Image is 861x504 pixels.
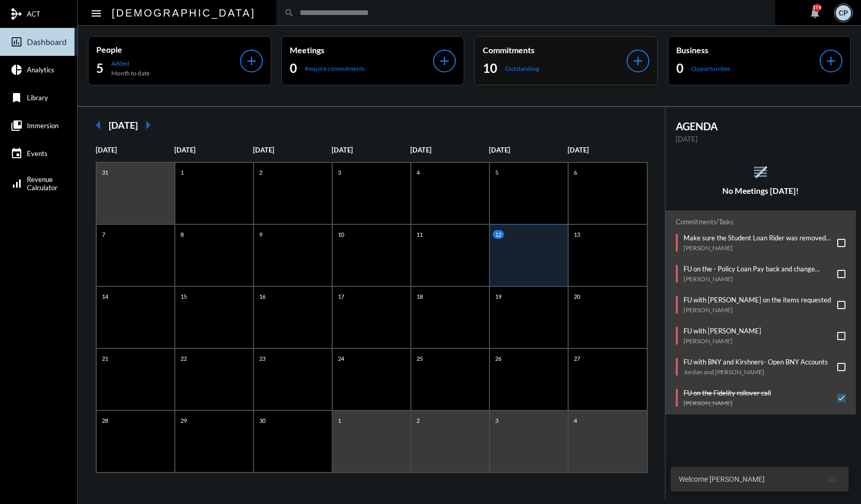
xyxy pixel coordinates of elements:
[813,4,821,12] div: 319
[27,10,40,18] span: ACT
[684,337,761,345] p: [PERSON_NAME]
[809,7,821,19] mat-icon: notifications
[96,60,103,77] h2: 5
[99,292,111,301] p: 14
[684,244,833,252] p: [PERSON_NAME]
[493,230,504,239] p: 12
[109,119,138,131] h2: [DATE]
[178,230,186,239] p: 8
[414,354,425,363] p: 25
[111,69,150,77] p: Month to date
[493,168,501,177] p: 5
[571,168,580,177] p: 6
[691,65,730,72] p: Opportunities
[824,54,838,68] mat-icon: add
[284,8,294,18] mat-icon: search
[676,218,846,226] h2: Commitments/Tasks
[178,168,186,177] p: 1
[684,399,771,407] p: [PERSON_NAME]
[665,186,856,195] h5: No Meetings [DATE]!
[752,163,769,180] mat-icon: reorder
[10,91,23,104] mat-icon: bookmark
[257,230,265,239] p: 9
[178,416,189,425] p: 29
[684,306,831,314] p: [PERSON_NAME]
[414,230,425,239] p: 11
[257,354,268,363] p: 23
[836,5,851,21] div: CP
[10,177,23,190] mat-icon: signal_cellular_alt
[27,94,48,102] span: Library
[676,60,684,77] h2: 0
[335,416,344,425] p: 1
[178,354,189,363] p: 22
[410,146,489,154] p: [DATE]
[493,292,504,301] p: 19
[493,354,504,363] p: 26
[676,135,846,143] p: [DATE]
[571,292,583,301] p: 20
[27,37,67,47] span: Dashboard
[178,292,189,301] p: 15
[679,474,765,484] span: Welcome [PERSON_NAME]
[90,7,102,20] mat-icon: Side nav toggle icon
[505,65,539,72] p: Outstanding
[86,3,107,23] button: Toggle sidenav
[253,146,332,154] p: [DATE]
[414,168,422,177] p: 4
[676,120,846,132] h2: AGENDA
[489,146,568,154] p: [DATE]
[332,146,410,154] p: [DATE]
[111,59,150,67] p: Added
[819,470,844,488] button: Ok
[684,368,828,376] p: Jordan and [PERSON_NAME]
[414,416,422,425] p: 2
[483,45,627,55] p: Commitments
[27,121,58,130] span: Immersion
[684,327,761,335] p: FU with [PERSON_NAME]
[27,66,54,74] span: Analytics
[27,175,57,192] span: Revenue Calculator
[684,275,833,283] p: [PERSON_NAME]
[684,296,831,304] p: FU with [PERSON_NAME] on the items requested
[335,230,347,239] p: 10
[27,149,48,158] span: Events
[684,358,828,366] p: FU with BNY and Kirshners- Open BNY Accounts
[257,292,268,301] p: 16
[257,168,265,177] p: 2
[10,147,23,160] mat-icon: event
[827,475,836,483] span: Ok
[568,146,646,154] p: [DATE]
[684,389,771,397] p: FU on the Fidelity rollover call
[571,416,580,425] p: 4
[10,8,23,20] mat-icon: mediation
[88,115,109,135] mat-icon: arrow_left
[290,60,297,77] h2: 0
[493,416,501,425] p: 3
[676,45,820,55] p: Business
[414,292,425,301] p: 18
[99,168,111,177] p: 31
[96,146,174,154] p: [DATE]
[335,168,344,177] p: 3
[335,292,347,301] p: 17
[257,416,268,425] p: 30
[571,230,583,239] p: 13
[174,146,253,154] p: [DATE]
[684,234,833,242] p: Make sure the Student Loan Rider was removed from the policy - 3weeks [DATE] Call Guardian
[10,119,23,132] mat-icon: collections_bookmark
[335,354,347,363] p: 24
[483,60,497,77] h2: 10
[10,36,23,48] mat-icon: insert_chart_outlined
[99,416,111,425] p: 28
[631,54,645,68] mat-icon: add
[571,354,583,363] p: 27
[138,115,158,135] mat-icon: arrow_right
[10,64,23,76] mat-icon: pie_chart
[684,265,833,273] p: FU on the - Policy Loan Pay back and change dates
[112,5,256,21] h2: [DEMOGRAPHIC_DATA]
[305,65,365,72] p: Require commitments
[99,230,108,239] p: 7
[437,54,452,68] mat-icon: add
[290,45,434,55] p: Meetings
